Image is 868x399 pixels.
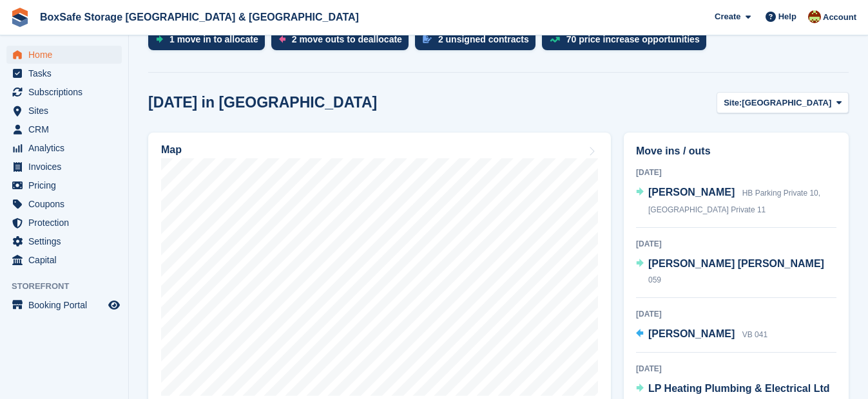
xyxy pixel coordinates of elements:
img: stora-icon-8386f47178a22dfd0bd8f6a31ec36ba5ce8667c1dd55bd0f319d3a0aa187defe.svg [10,8,30,27]
span: HB Parking Private 10, [GEOGRAPHIC_DATA] Private 11 [648,189,820,214]
span: [PERSON_NAME] [648,187,735,198]
img: price_increase_opportunities-93ffe204e8149a01c8c9dc8f82e8f89637d9d84a8eef4429ea346261dce0b2c0.svg [550,37,560,42]
div: 2 move outs to deallocate [292,34,402,44]
div: 1 move in to allocate [169,34,258,44]
a: menu [6,176,122,194]
span: Create [715,10,740,23]
span: CRM [28,120,106,138]
span: Subscriptions [28,83,106,101]
span: Settings [28,232,106,250]
span: 059 [648,275,661,284]
a: menu [6,83,122,101]
img: move_ins_to_allocate_icon-fdf77a2bb77ea45bf5b3d319d69a93e2d87916cf1d5bf7949dd705db3b84f3ca.svg [156,35,163,43]
a: [PERSON_NAME] [PERSON_NAME] 059 [636,256,836,288]
div: [DATE] [636,167,836,178]
a: menu [6,46,122,64]
span: Home [28,46,106,64]
a: menu [6,158,122,176]
a: menu [6,214,122,232]
div: [DATE] [636,308,836,320]
span: VB 041 [742,330,767,339]
a: menu [6,296,122,314]
a: menu [6,251,122,269]
span: Coupons [28,195,106,213]
a: menu [6,64,122,82]
a: menu [6,232,122,250]
a: 2 unsigned contracts [415,28,542,57]
a: menu [6,102,122,120]
span: LP Heating Plumbing & Electrical Ltd [648,383,830,394]
a: 70 price increase opportunities [542,28,713,57]
div: 2 unsigned contracts [438,34,529,44]
span: [GEOGRAPHIC_DATA] [742,97,831,109]
span: Help [778,10,796,23]
div: [DATE] [636,238,836,250]
a: menu [6,120,122,138]
span: [PERSON_NAME] [PERSON_NAME] [648,258,824,269]
h2: Move ins / outs [636,144,836,159]
a: menu [6,139,122,157]
span: [PERSON_NAME] [648,328,735,339]
span: Sites [28,102,106,120]
span: Pricing [28,176,106,194]
span: Analytics [28,139,106,157]
span: Capital [28,251,106,269]
button: Site: [GEOGRAPHIC_DATA] [717,92,849,113]
span: Account [823,11,856,24]
div: [DATE] [636,363,836,375]
span: Booking Portal [28,296,106,314]
img: move_outs_to_deallocate_icon-f764333ba52eb49d3ac5e1228854f67142a1ed5810a6f6cc68b1a99e826820c5.svg [279,35,285,43]
div: 70 price increase opportunities [566,34,700,44]
a: BoxSafe Storage [GEOGRAPHIC_DATA] & [GEOGRAPHIC_DATA] [35,6,364,28]
span: Site: [724,97,742,109]
a: 1 move in to allocate [148,28,271,57]
a: 2 move outs to deallocate [271,28,415,57]
a: Preview store [106,297,122,313]
span: Tasks [28,64,106,82]
h2: [DATE] in [GEOGRAPHIC_DATA] [148,94,377,111]
img: contract_signature_icon-13c848040528278c33f63329250d36e43548de30e8caae1d1a13099fd9432cc5.svg [423,35,432,43]
img: Kim [808,10,821,23]
a: [PERSON_NAME] HB Parking Private 10, [GEOGRAPHIC_DATA] Private 11 [636,185,836,218]
a: [PERSON_NAME] VB 041 [636,326,767,343]
span: Invoices [28,158,106,176]
span: Storefront [12,280,128,293]
a: menu [6,195,122,213]
span: Protection [28,214,106,232]
h2: Map [161,144,182,156]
